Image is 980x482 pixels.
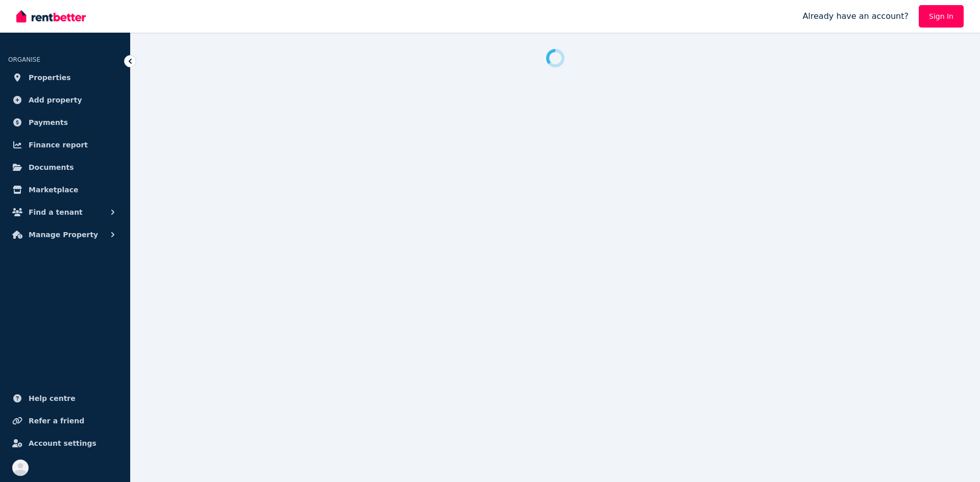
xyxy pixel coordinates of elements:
a: Documents [8,157,122,177]
span: Payments [29,116,68,129]
a: Refer a friend [8,411,122,431]
span: Marketplace [29,184,78,196]
span: Help centre [29,392,76,404]
span: ORGANISE [8,56,40,63]
span: Add property [29,94,82,106]
a: Account settings [8,433,122,453]
a: Add property [8,90,122,110]
a: Help centre [8,388,122,409]
span: Manage Property [29,229,98,241]
button: Manage Property [8,224,122,245]
span: Already have an account? [802,10,909,22]
button: Find a tenant [8,202,122,222]
a: Payments [8,112,122,133]
a: Sign In [919,5,964,28]
img: RentBetter [16,9,86,24]
span: Documents [29,161,74,173]
span: Refer a friend [29,415,84,427]
a: Marketplace [8,180,122,200]
a: Properties [8,67,122,88]
span: Account settings [29,437,96,449]
span: Find a tenant [29,206,83,218]
span: Properties [29,71,71,84]
a: Finance report [8,135,122,155]
span: Finance report [29,139,88,151]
